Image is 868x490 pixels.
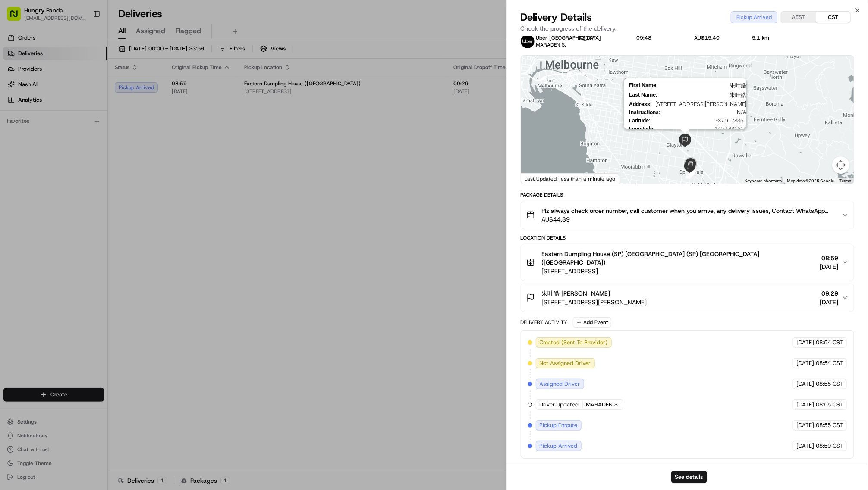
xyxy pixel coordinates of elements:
span: [DATE] [820,298,838,306]
div: Delivery Activity [521,319,568,326]
span: [DATE] [796,401,814,409]
div: Past conversations [9,173,58,180]
span: [STREET_ADDRESS][PERSON_NAME] [542,298,647,306]
p: Welcome 👋 [9,95,157,109]
img: Bea Lacdao [9,186,22,200]
span: Not Assigned Driver [540,359,591,367]
span: [DATE] [820,262,838,271]
span: Driver Updated [540,401,579,409]
div: Package Details [521,191,854,198]
a: Powered byPylon [61,274,104,281]
span: [DATE] [796,359,814,367]
span: Latitude : [629,117,651,124]
input: Clear [22,116,142,125]
span: 8月19日 [76,194,97,201]
button: 4373F [579,34,595,41]
img: uber-new-logo.jpeg [521,34,535,48]
div: AU$15.40 [694,34,738,41]
span: MARADEN S. [536,41,566,48]
a: 📗Knowledge Base [5,250,69,265]
span: Instructions : [629,109,660,115]
span: Address : [629,101,652,107]
span: 08:55 CST [816,380,843,388]
span: Uber [GEOGRAPHIC_DATA] [536,34,601,41]
span: Pickup Arrived [540,442,578,450]
img: Nash [9,69,26,87]
span: Knowledge Base [17,253,66,262]
a: 💻API Documentation [69,250,142,265]
span: -37.9178361 [654,117,746,124]
span: Pickup Enroute [540,421,578,429]
span: [PERSON_NAME] [27,194,70,201]
button: Add Event [573,317,611,328]
span: N/A [664,109,746,115]
a: Terms (opens in new tab) [839,178,851,183]
span: • [28,218,31,225]
span: Pylon [86,275,104,281]
div: 📗 [9,254,16,261]
span: [DATE] [796,442,814,450]
div: Last Updated: less than a minute ago [521,173,619,184]
span: 朱叶皓 [661,82,746,90]
div: Start new chat [39,143,142,152]
button: See details [671,471,707,483]
span: 09:29 [820,289,838,298]
img: 1753817452368-0c19585d-7be3-40d9-9a41-2dc781b3d1eb [18,143,34,159]
span: 08:54 CST [816,359,843,367]
span: Assigned Driver [540,380,580,388]
span: 朱叶皓 [PERSON_NAME] [542,289,610,298]
div: We're available if you need us! [39,152,119,159]
span: AU$44.39 [542,215,835,224]
button: Keyboard shortcuts [745,178,782,184]
span: Last Name : [629,91,657,99]
span: API Documentation [82,253,138,262]
img: 1736555255976-a54dd68f-1ca7-489b-9aae-adbdc363a1c4 [17,195,24,202]
button: 朱叶皓 [PERSON_NAME][STREET_ADDRESS][PERSON_NAME]09:29[DATE] [521,284,854,312]
button: See all [134,171,157,181]
span: 08:59 [820,254,838,262]
span: Eastern Dumpling House (SP) [GEOGRAPHIC_DATA] (SP) [GEOGRAPHIC_DATA] ([GEOGRAPHIC_DATA]) [542,250,816,267]
span: First Name : [629,82,658,90]
span: Longitude : [629,125,655,132]
button: Start new chat [147,146,157,156]
span: Map data ©2025 Google [787,178,834,183]
div: 5.1 km [752,34,796,41]
span: MARADEN S. [586,401,620,409]
span: 08:55 CST [816,401,843,409]
button: CST [816,12,850,23]
a: Open this area in Google Maps (opens a new window) [523,173,552,184]
span: [DATE] [796,380,814,388]
span: [DATE] [796,421,814,429]
span: [DATE] [796,339,814,346]
div: 09:48 [636,34,680,41]
span: [STREET_ADDRESS][PERSON_NAME] [655,101,746,107]
p: Check the progress of the delivery. [521,24,854,33]
span: • [72,194,75,201]
span: Created (Sent To Provider) [540,339,608,346]
span: [STREET_ADDRESS] [542,267,816,275]
button: AEST [781,12,816,23]
img: Google [523,173,552,184]
span: 8月15日 [33,218,53,225]
span: 朱叶皓 [661,91,746,99]
button: Eastern Dumpling House (SP) [GEOGRAPHIC_DATA] (SP) [GEOGRAPHIC_DATA] ([GEOGRAPHIC_DATA])[STREET_A... [521,244,854,281]
span: Plz always check order number, call customer when you arrive, any delivery issues, Contact WhatsA... [542,206,835,215]
span: 08:55 CST [816,421,843,429]
button: Map camera controls [832,156,849,174]
span: Delivery Details [521,10,592,24]
div: Location Details [521,234,854,241]
span: 08:59 CST [816,442,843,450]
div: 💻 [73,254,80,261]
img: 1736555255976-a54dd68f-1ca7-489b-9aae-adbdc363a1c4 [9,143,24,159]
span: 145.1431514 [658,125,746,132]
button: Plz always check order number, call customer when you arrive, any delivery issues, Contact WhatsA... [521,201,854,229]
span: 08:54 CST [816,339,843,346]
